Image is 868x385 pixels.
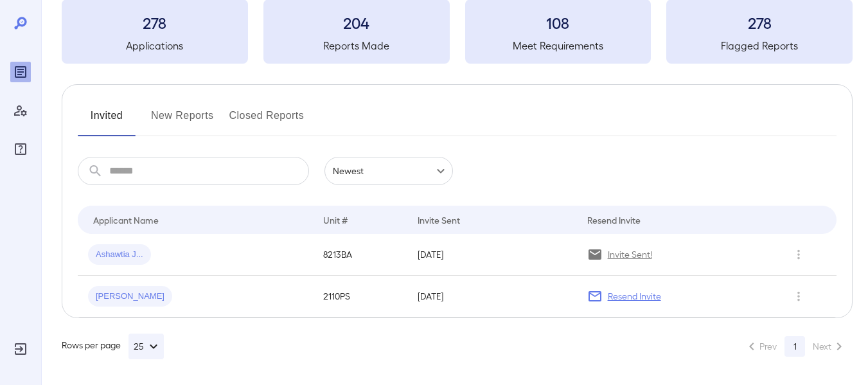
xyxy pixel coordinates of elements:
[151,105,214,136] button: New Reports
[10,139,31,159] div: FAQ
[587,212,641,228] div: Resend Invite
[229,105,305,136] button: Closed Reports
[666,38,853,53] h5: Flagged Reports
[324,157,453,185] div: Newest
[465,38,651,53] h5: Meet Requirements
[62,334,164,359] div: Rows per page
[78,105,136,136] button: Invited
[608,248,652,261] p: Invite Sent!
[407,234,577,276] td: [DATE]
[62,38,248,53] h5: Applications
[62,12,248,33] h3: 278
[313,234,407,276] td: 8213BA
[465,12,651,33] h3: 108
[666,12,853,33] h3: 278
[88,291,172,303] span: [PERSON_NAME]
[313,276,407,318] td: 2110PS
[10,339,31,359] div: Log Out
[10,62,31,82] div: Reports
[407,276,577,318] td: [DATE]
[788,286,809,307] button: Row Actions
[784,336,805,357] button: page 1
[263,12,450,33] h3: 204
[323,212,348,228] div: Unit #
[93,212,159,228] div: Applicant Name
[263,38,450,53] h5: Reports Made
[10,100,31,121] div: Manage Users
[418,212,460,228] div: Invite Sent
[608,290,661,303] p: Resend Invite
[88,249,151,261] span: Ashawtia J...
[738,336,853,357] nav: pagination navigation
[788,244,809,265] button: Row Actions
[128,334,164,359] button: 25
